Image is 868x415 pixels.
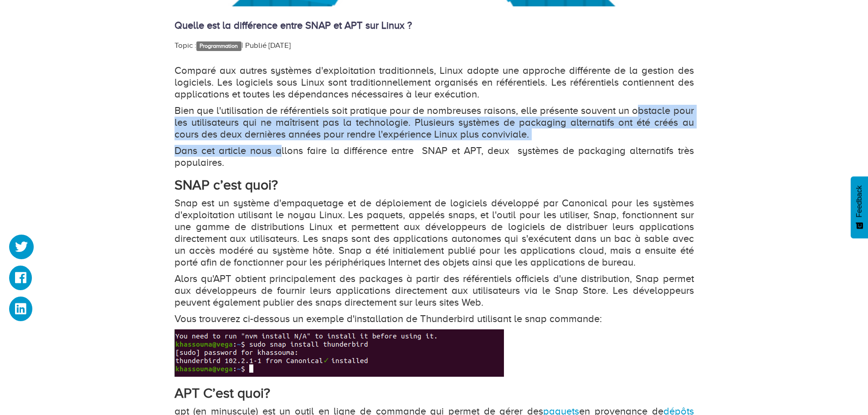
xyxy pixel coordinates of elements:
p: Dans cet article nous allons faire la différence entre SNAP et APT, deux systèmes de packaging al... [175,145,694,169]
span: Topic : | [175,41,243,50]
p: Comparé aux autres systèmes d'exploitation traditionnels, Linux adopte une approche différente de... [175,65,694,100]
p: Alors qu'APT obtient principalement des packages à partir des référentiels officiels d'une distri... [175,273,694,308]
strong: SNAP c’est quoi? [175,177,278,193]
a: Programmation [196,41,241,51]
p: Bien que l'utilisation de référentiels soit pratique pour de nombreuses raisons, elle présente so... [175,105,694,140]
p: Vous trouverez ci-dessous un exemple d'installation de Thunderbird utilisant le snap commande: [175,313,694,325]
span: Publié [DATE] [245,41,291,50]
strong: APT C’est quoi? [175,385,270,401]
button: Feedback - Afficher l’enquête [851,176,868,238]
p: Snap est un système d'empaquetage et de déploiement de logiciels développé par Canonical pour les... [175,197,694,268]
span: Feedback [855,185,863,217]
h4: Quelle est la différence entre SNAP et APT sur Linux ? [175,20,694,31]
img: aufa-A8FQEfOuNZhtEQJmUqY_NOxk_cH_aw5j91OOCsBZBzKAPi3zuT3TKvZOGCGremhFCOyw6SFE8RTs4YLvPeaQOl3Wyizs... [175,329,504,377]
